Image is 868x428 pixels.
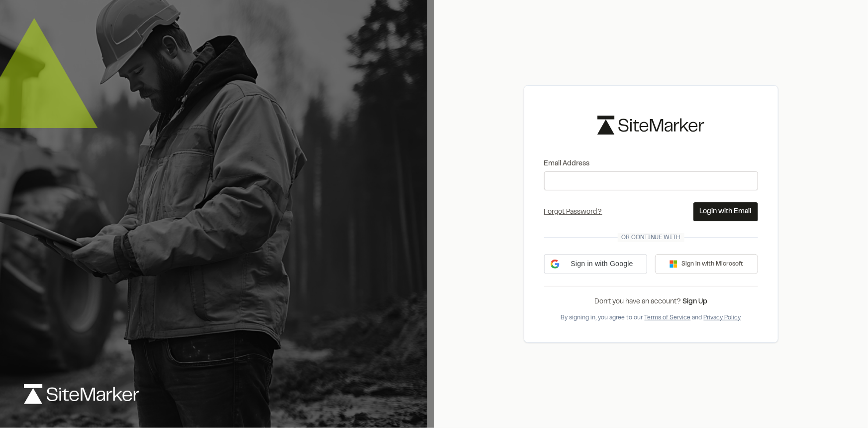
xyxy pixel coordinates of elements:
[24,384,139,404] img: logo-white-rebrand.svg
[544,296,758,307] div: Don’t you have an account?
[544,254,647,274] div: Sign in with Google
[693,202,758,221] button: Login with Email
[544,313,758,322] div: By signing in, you agree to our and
[544,209,602,215] a: Forgot Password?
[645,313,691,322] button: Terms of Service
[682,299,707,305] a: Sign Up
[655,254,758,274] button: Sign in with Microsoft
[544,158,758,169] label: Email Address
[704,313,741,322] button: Privacy Policy
[597,116,704,134] img: logo-black-rebrand.svg
[564,259,641,269] span: Sign in with Google
[618,233,684,242] span: Or continue with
